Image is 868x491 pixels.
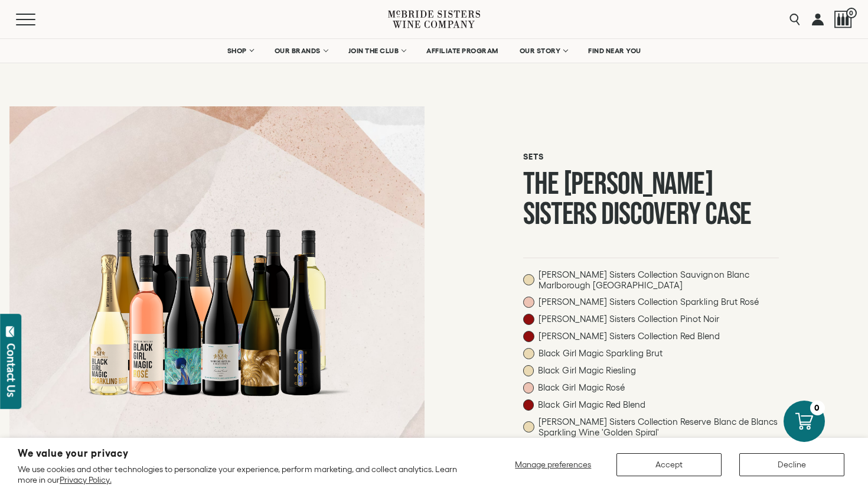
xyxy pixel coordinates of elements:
[5,343,17,397] div: Contact Us
[419,39,506,63] a: AFFILIATE PROGRAM
[60,475,111,485] a: Privacy Policy.
[515,460,591,469] span: Manage preferences
[348,47,399,55] span: JOIN THE CLUB
[539,297,759,307] span: [PERSON_NAME] Sisters Collection Sparkling Brut Rosé
[275,47,321,55] span: OUR BRANDS
[538,365,636,376] span: Black Girl Magic Riesling
[267,39,335,63] a: OUR BRANDS
[539,348,663,359] span: Black Girl Magic Sparkling Brut
[538,382,625,393] span: Black Girl Magic Rosé
[508,453,599,476] button: Manage preferences
[341,39,413,63] a: JOIN THE CLUB
[220,39,261,63] a: SHOP
[539,417,779,438] span: [PERSON_NAME] Sisters Collection Reserve Blanc de Blancs Sparkling Wine 'Golden Spiral'
[539,314,720,324] span: [PERSON_NAME] Sisters Collection Pinot Noir
[539,269,779,291] span: [PERSON_NAME] Sisters Collection Sauvignon Blanc Marlborough [GEOGRAPHIC_DATA]
[523,152,779,162] h6: Sets
[520,47,561,55] span: OUR STORY
[523,169,779,229] h1: The [PERSON_NAME] Sisters Discovery Case
[18,448,466,459] h2: We value your privacy
[426,47,498,55] span: AFFILIATE PROGRAM
[588,47,641,55] span: FIND NEAR YOU
[616,453,722,476] button: Accept
[538,399,645,410] span: Black Girl Magic Red Blend
[539,331,720,342] span: [PERSON_NAME] Sisters Collection Red Blend
[810,401,825,415] div: 0
[16,14,58,25] button: Mobile Menu Trigger
[18,464,466,485] p: We use cookies and other technologies to personalize your experience, perform marketing, and coll...
[512,39,575,63] a: OUR STORY
[846,8,857,18] span: 0
[227,47,247,55] span: SHOP
[739,453,844,476] button: Decline
[580,39,649,63] a: FIND NEAR YOU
